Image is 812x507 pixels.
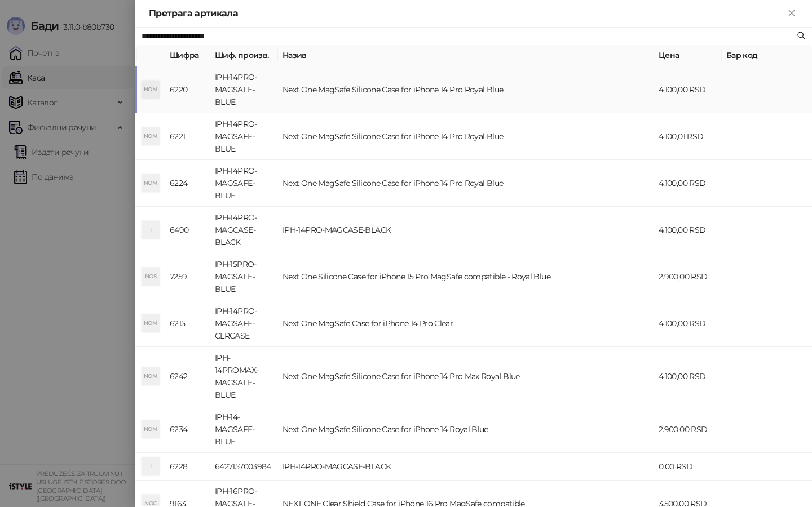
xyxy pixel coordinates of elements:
td: IPH-15PRO-MAGSAFE-BLUE [210,253,278,300]
th: Шифра [165,45,210,66]
td: 7259 [165,253,210,300]
td: Next One MagSafe Silicone Case for iPhone 14 Royal Blue [278,406,654,453]
td: Next One MagSafe Silicone Case for iPhone 14 Pro Max Royal Blue [278,347,654,406]
td: 6224 [165,160,210,207]
div: NOM [142,127,160,145]
td: IPH-14PRO-MAGSAFE-BLUE [210,66,278,113]
td: 2.900,00 RSD [654,253,722,300]
td: 4.100,00 RSD [654,300,722,347]
td: IPH-14-MAGSAFE-BLUE [210,406,278,453]
td: IPH-14PRO-MAGCASE-BLACK [210,207,278,253]
td: Next One MagSafe Case for iPhone 14 Pro Clear [278,300,654,347]
div: Претрага артикала [149,7,785,20]
td: 6242 [165,347,210,406]
td: 6490 [165,207,210,253]
td: 4.100,01 RSD [654,113,722,160]
td: 6234 [165,406,210,453]
div: NOM [142,314,160,332]
td: IPH-14PRO-MAGCASE-BLACK [278,207,654,253]
th: Шиф. произв. [210,45,278,66]
button: Close [785,7,798,20]
td: Next One MagSafe Silicone Case for iPhone 14 Pro Royal Blue [278,160,654,207]
td: 6228 [165,453,210,481]
td: 4.100,00 RSD [654,347,722,406]
td: IPH-14PRO-MAGCASE-BLACK [278,453,654,481]
div: I [142,221,160,239]
div: NOM [142,367,160,385]
td: 4.100,00 RSD [654,66,722,113]
div: NOM [142,420,160,438]
td: IPH-14PRO-MAGSAFE-BLUE [210,160,278,207]
th: Цена [654,45,722,66]
td: 6220 [165,66,210,113]
div: NOM [142,81,160,99]
th: Бар код [722,45,812,66]
td: 4.100,00 RSD [654,207,722,253]
td: IPH-14PRO-MAGSAFE-CLRCASE [210,300,278,347]
td: 6215 [165,300,210,347]
td: Next One MagSafe Silicone Case for iPhone 14 Pro Royal Blue [278,66,654,113]
td: IPH-14PROMAX-MAGSAFE-BLUE [210,347,278,406]
div: NOM [142,174,160,192]
td: 2.900,00 RSD [654,406,722,453]
th: Назив [278,45,654,66]
td: 0,00 RSD [654,453,722,481]
td: IPH-14PRO-MAGSAFE-BLUE [210,113,278,160]
td: Next One MagSafe Silicone Case for iPhone 14 Pro Royal Blue [278,113,654,160]
div: NOS [142,268,160,286]
td: Next One Silicone Case for iPhone 15 Pro MagSafe compatible - Royal Blue [278,253,654,300]
td: 6221 [165,113,210,160]
td: 4.100,00 RSD [654,160,722,207]
td: 6427157003984 [210,453,278,481]
div: I [142,457,160,475]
